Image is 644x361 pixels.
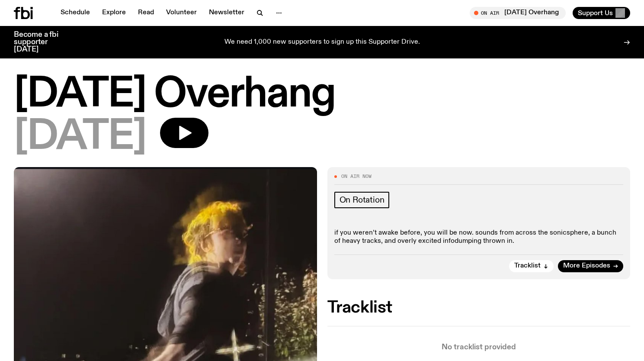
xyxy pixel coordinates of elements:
a: Newsletter [204,7,250,19]
h3: Become a fbi supporter [DATE] [14,31,69,53]
button: On Air[DATE] Overhang [470,7,566,19]
a: Schedule [55,7,95,19]
a: Read [133,7,159,19]
span: [DATE] [14,118,146,157]
a: More Episodes [558,260,623,272]
p: We need 1,000 new supporters to sign up this Supporter Drive. [224,39,420,46]
p: if you weren’t awake before, you will be now. sounds from across the sonicsphere, a bunch of heav... [334,229,624,245]
a: Explore [97,7,131,19]
span: Tracklist [514,263,541,269]
a: On Rotation [334,192,390,208]
span: On Rotation [340,195,384,205]
h2: Tracklist [327,300,631,316]
span: Support Us [578,9,613,17]
span: On Air Now [341,174,372,179]
span: More Episodes [563,263,610,269]
button: Support Us [573,7,630,19]
p: No tracklist provided [327,344,631,351]
button: Tracklist [509,260,554,272]
a: Volunteer [161,7,202,19]
h1: [DATE] Overhang [14,75,630,114]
